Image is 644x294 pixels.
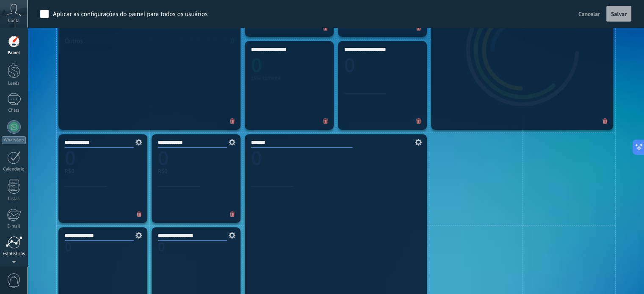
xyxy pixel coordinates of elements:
div: Aplicar as configurações do painel para todos os usuários [53,10,207,19]
button: Salvar [606,6,631,22]
div: Estatísticas [2,251,26,257]
span: Conta [8,18,19,24]
span: Cancelar [578,10,600,18]
button: Cancelar [575,8,603,20]
div: WhatsApp [2,136,26,144]
div: Calendário [2,167,26,172]
div: Leads [2,81,26,86]
span: Salvar [611,11,627,17]
div: Chats [2,108,26,113]
div: Listas [2,196,26,202]
div: Painel [2,50,26,56]
div: E-mail [2,224,26,229]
